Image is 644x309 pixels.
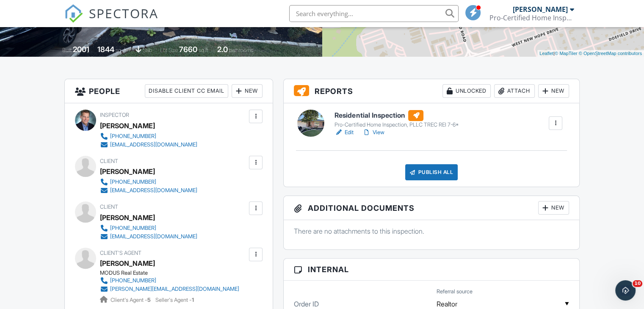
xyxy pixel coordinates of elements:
[334,128,354,137] a: Edit
[65,79,273,103] h3: People
[539,51,553,56] a: Leaflet
[147,297,151,303] strong: 5
[100,276,239,285] a: [PHONE_NUMBER]
[294,226,569,236] p: There are no attachments to this inspection.
[100,232,197,241] a: [EMAIL_ADDRESS][DOMAIN_NAME]
[100,270,246,276] div: MODUS Real Estate
[334,110,459,129] a: Residential Inspection Pro-Certified Home Inspection, PLLC TREC REI 7-6*
[97,45,114,54] div: 1844
[513,5,568,14] div: [PERSON_NAME]
[442,84,491,98] div: Unlocked
[405,164,458,180] div: Publish All
[100,204,118,210] span: Client
[64,4,83,23] img: The Best Home Inspection Software - Spectora
[232,84,263,98] div: New
[143,47,152,53] span: slab
[537,50,644,57] div: |
[489,14,574,22] div: Pro-Certified Home Inspection, PLLC
[110,233,197,240] div: [EMAIL_ADDRESS][DOMAIN_NAME]
[100,186,197,195] a: [EMAIL_ADDRESS][DOMAIN_NAME]
[89,4,158,22] span: SPECTORA
[437,288,473,295] label: Referral source
[294,299,319,309] label: Order ID
[199,47,209,53] span: sq.ft.
[538,201,569,215] div: New
[615,280,636,301] iframe: Intercom live chat
[110,277,156,284] div: [PHONE_NUMBER]
[289,5,459,22] input: Search everything...
[100,119,155,132] div: [PERSON_NAME]
[100,112,129,118] span: Inspector
[579,51,642,56] a: © OpenStreetMap contributors
[100,211,155,224] div: [PERSON_NAME]
[100,141,197,149] a: [EMAIL_ADDRESS][DOMAIN_NAME]
[284,259,579,281] h3: Internal
[100,132,197,141] a: [PHONE_NUMBER]
[64,11,158,29] a: SPECTORA
[217,45,228,54] div: 2.0
[284,79,579,103] h3: Reports
[555,51,578,56] a: © MapTiler
[229,47,253,53] span: bathrooms
[633,280,642,287] span: 10
[111,297,152,303] span: Client's Agent -
[62,47,72,53] span: Built
[110,187,197,194] div: [EMAIL_ADDRESS][DOMAIN_NAME]
[538,84,569,98] div: New
[100,178,197,186] a: [PHONE_NUMBER]
[179,45,197,54] div: 7660
[362,128,384,137] a: View
[110,133,156,140] div: [PHONE_NUMBER]
[155,297,194,303] span: Seller's Agent -
[494,84,535,98] div: Attach
[110,179,156,185] div: [PHONE_NUMBER]
[116,47,127,53] span: sq. ft.
[110,141,197,148] div: [EMAIL_ADDRESS][DOMAIN_NAME]
[145,84,228,98] div: Disable Client CC Email
[100,285,239,293] a: [PERSON_NAME][EMAIL_ADDRESS][DOMAIN_NAME]
[334,110,459,121] h6: Residential Inspection
[100,158,118,164] span: Client
[284,196,579,220] h3: Additional Documents
[100,224,197,232] a: [PHONE_NUMBER]
[160,47,178,53] span: Lot Size
[192,297,194,303] strong: 1
[73,45,89,54] div: 2001
[334,121,459,128] div: Pro-Certified Home Inspection, PLLC TREC REI 7-6*
[100,257,155,270] a: [PERSON_NAME]
[110,225,156,232] div: [PHONE_NUMBER]
[100,250,141,256] span: Client's Agent
[110,286,239,292] div: [PERSON_NAME][EMAIL_ADDRESS][DOMAIN_NAME]
[100,165,155,178] div: [PERSON_NAME]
